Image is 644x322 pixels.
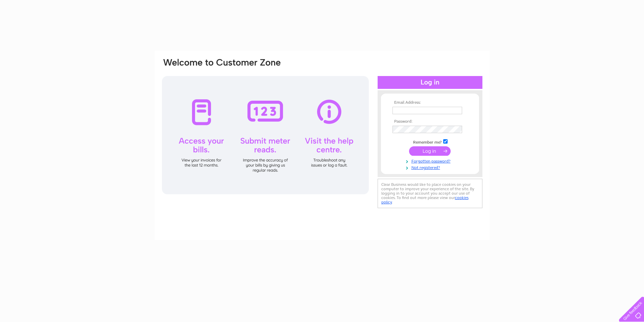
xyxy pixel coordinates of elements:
[391,100,469,105] th: Email Address:
[392,164,469,170] a: Not registered?
[378,179,482,208] div: Clear Business would like to place cookies on your computer to improve your experience of the sit...
[391,138,469,145] td: Remember me?
[409,146,451,156] input: Submit
[391,119,469,124] th: Password:
[381,195,469,204] a: cookies policy
[392,157,469,164] a: Forgotten password?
